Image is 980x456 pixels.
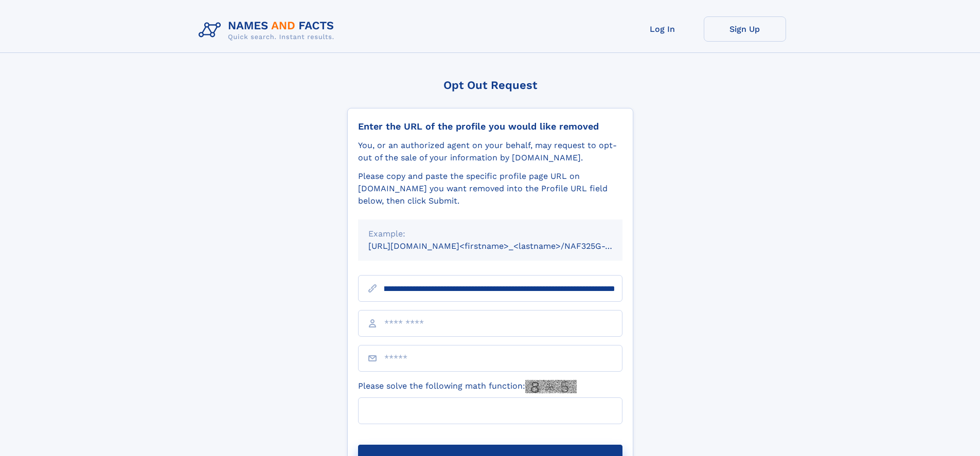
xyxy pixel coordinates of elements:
[358,380,577,393] label: Please solve the following math function:
[358,121,622,132] div: Enter the URL of the profile you would like removed
[347,79,633,92] div: Opt Out Request
[194,16,343,44] img: Logo Names and Facts
[704,16,786,42] a: Sign Up
[368,228,612,240] div: Example:
[368,241,642,251] small: [URL][DOMAIN_NAME]<firstname>_<lastname>/NAF325G-xxxxxxxx
[358,139,622,164] div: You, or an authorized agent on your behalf, may request to opt-out of the sale of your informatio...
[358,170,622,207] div: Please copy and paste the specific profile page URL on [DOMAIN_NAME] you want removed into the Pr...
[621,16,704,42] a: Log In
